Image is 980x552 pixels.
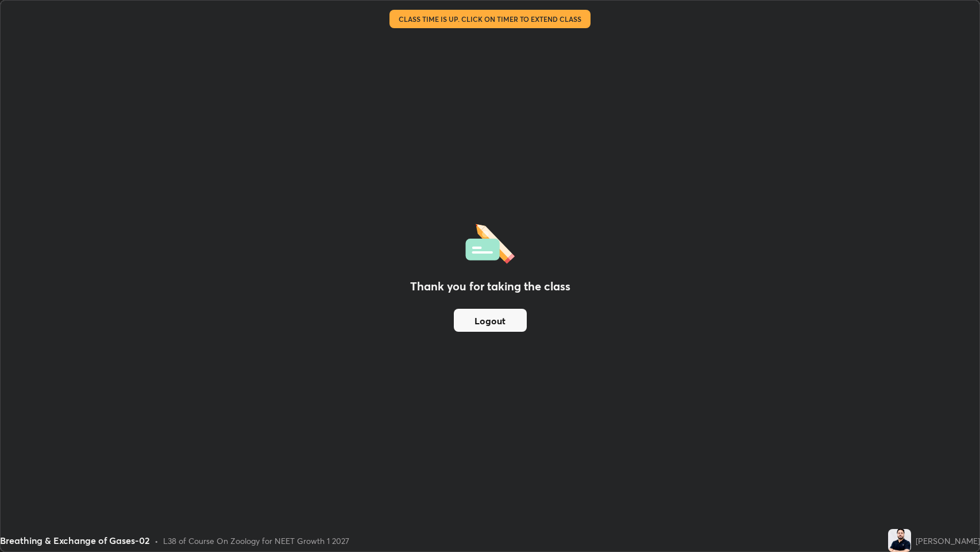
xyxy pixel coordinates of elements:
h2: Thank you for taking the class [410,278,570,295]
div: [PERSON_NAME] [916,535,980,547]
img: offlineFeedback.1438e8b3.svg [465,220,515,264]
div: L38 of Course On Zoology for NEET Growth 1 2027 [163,535,349,547]
img: e939dec78aec4a798ee8b8f1da9afb5d.jpg [888,529,911,552]
div: • [155,535,159,547]
button: Logout [454,309,527,332]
